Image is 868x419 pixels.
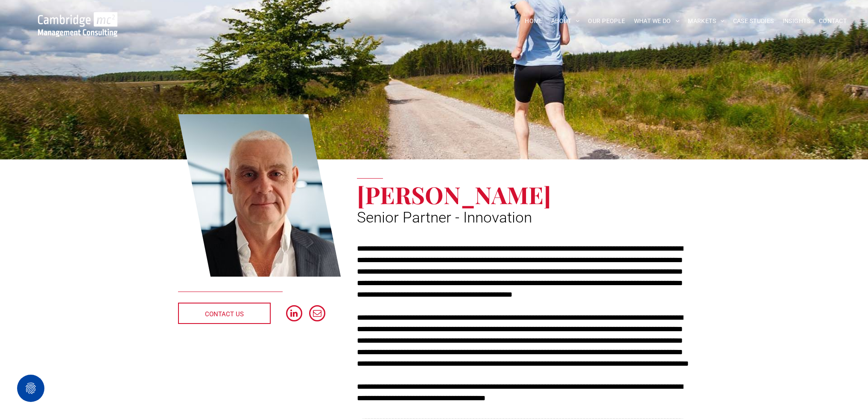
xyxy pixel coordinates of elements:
a: Your Business Transformed | Cambridge Management Consulting [38,13,117,22]
span: Senior Partner - Innovation [357,209,532,226]
a: OUR PEOPLE [584,14,629,28]
a: WHAT WE DO [630,14,684,28]
a: ABOUT [547,14,584,28]
a: Matt Lawson | Senior Partner - Innovation | Cambridge Management Consulting [178,113,341,278]
a: HOME [520,14,547,28]
a: CASE STUDIES [729,14,778,28]
a: CONTACT US [178,303,271,324]
a: CONTACT [815,14,851,28]
span: CONTACT US [205,303,244,325]
a: email [309,305,325,324]
a: INSIGHTS [778,14,815,28]
span: [PERSON_NAME] [357,179,551,210]
img: Go to Homepage [38,12,117,37]
a: linkedin [286,305,302,324]
a: MARKETS [684,14,728,28]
